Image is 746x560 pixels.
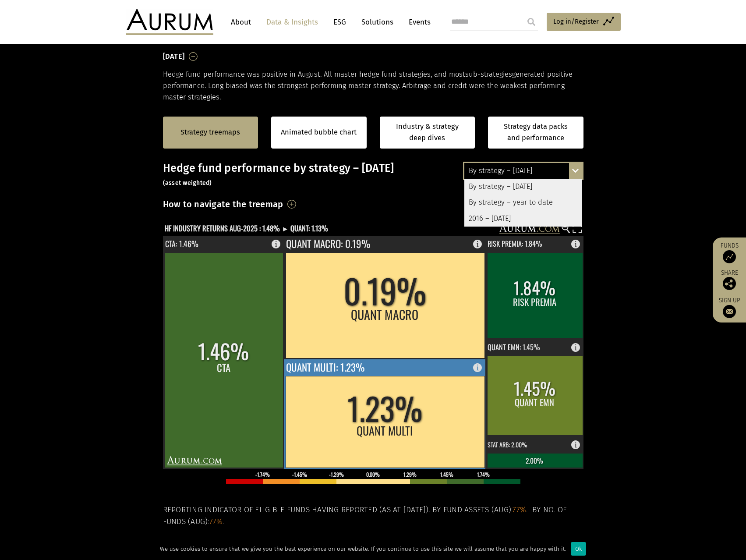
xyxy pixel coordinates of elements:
a: Industry & strategy deep dives [380,117,475,149]
div: By strategy – [DATE] [464,179,582,195]
p: Hedge fund performance was positive in August. All master hedge fund strategies, and most generat... [163,69,583,103]
div: By strategy – year to date [464,195,582,210]
a: About [226,14,255,30]
span: Log in/Register [553,16,599,27]
div: Ok [571,542,586,556]
span: 77% [209,517,223,526]
input: Submit [523,13,540,31]
a: Funds [717,242,742,263]
a: Solutions [357,14,398,30]
div: By strategy – [DATE] [464,163,582,179]
a: Animated bubble chart [281,127,357,138]
img: Share this post [723,277,736,290]
h3: Hedge fund performance by strategy – [DATE] [163,162,583,188]
a: Strategy treemaps [180,127,240,138]
div: Share [717,270,742,290]
h3: [DATE] [163,50,185,63]
span: 77% [513,505,526,514]
div: 2016 – [DATE] [464,211,582,227]
a: Log in/Register [547,13,621,31]
small: (asset weighted) [163,179,212,187]
a: Sign up [717,297,742,318]
span: sub-strategies [465,70,512,78]
h3: How to navigate the treemap [163,197,283,212]
a: Events [404,14,431,30]
a: Strategy data packs and performance [488,117,583,149]
a: Data & Insights [262,14,322,30]
a: ESG [329,14,350,30]
img: Sign up to our newsletter [723,305,736,318]
img: Aurum [126,9,213,35]
h5: Reporting indicator of eligible funds having reported (as at [DATE]). By fund assets (Aug): . By ... [163,504,583,528]
img: Access Funds [723,250,736,263]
